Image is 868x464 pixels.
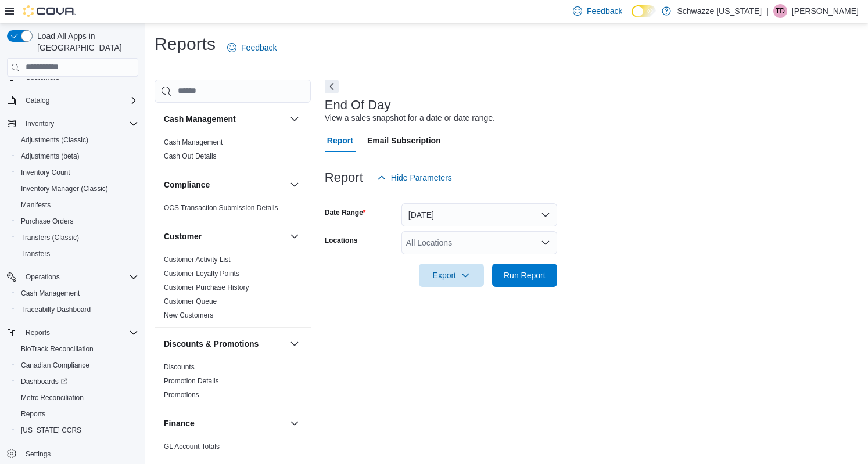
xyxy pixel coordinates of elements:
img: Cova [23,5,76,17]
h3: Customer [164,231,202,242]
a: Customer Activity List [164,256,231,264]
div: Discounts & Promotions [155,360,311,407]
a: Promotions [164,391,199,399]
span: Transfers [21,249,50,258]
button: Compliance [164,179,285,190]
h3: Cash Management [164,113,236,125]
a: Customer Queue [164,297,217,305]
span: Reports [21,409,45,419]
h3: Finance [164,418,195,429]
button: Catalog [21,93,54,107]
span: Inventory Manager (Classic) [16,182,138,196]
span: Metrc Reconciliation [16,391,138,405]
span: Adjustments (beta) [16,149,138,163]
a: [US_STATE] CCRS [16,423,86,437]
button: Traceabilty Dashboard [12,301,143,318]
p: [PERSON_NAME] [792,4,859,18]
button: [DATE] [401,203,557,226]
button: Cash Management [12,285,143,301]
a: Discounts [164,363,195,371]
button: Compliance [288,178,302,192]
span: Washington CCRS [16,423,138,437]
button: Purchase Orders [12,213,143,229]
button: Hide Parameters [372,166,457,189]
label: Locations [325,236,358,245]
button: Inventory [21,117,59,131]
button: Inventory Manager (Classic) [12,181,143,197]
p: | [766,4,769,18]
a: Cash Management [164,138,223,146]
span: Cash Management [164,138,223,147]
label: Date Range [325,208,366,217]
h1: Reports [155,33,216,56]
a: Adjustments (Classic) [16,133,93,147]
span: Discounts [164,362,195,372]
span: Inventory Count [16,166,138,179]
a: Inventory Count [16,166,75,179]
span: Customer Activity List [164,255,231,264]
button: Export [419,264,484,287]
a: Customer Loyalty Points [164,269,239,278]
button: Finance [288,416,302,430]
a: OCS Transaction Submission Details [164,204,278,212]
h3: End Of Day [325,98,391,112]
span: Report [327,129,353,152]
span: Promotions [164,390,199,400]
span: Transfers (Classic) [21,233,79,242]
div: Customer [155,253,311,327]
span: Feedback [587,5,622,17]
span: Cash Out Details [164,152,217,161]
button: Inventory Count [12,164,143,181]
button: Customer [288,229,302,243]
a: Metrc Reconciliation [16,391,88,405]
span: Cash Management [21,289,80,298]
span: Catalog [21,93,138,107]
a: Manifests [16,198,55,212]
a: Cash Management [16,286,84,300]
input: Dark Mode [632,5,656,17]
span: GL Account Totals [164,442,220,451]
span: Purchase Orders [16,214,138,228]
span: Dashboards [16,375,138,389]
p: Schwazze [US_STATE] [677,4,762,18]
a: Traceabilty Dashboard [16,303,95,316]
div: Cash Management [155,135,311,168]
span: Settings [21,447,138,461]
a: Promotion Details [164,377,219,385]
span: Dashboards [21,377,67,386]
button: Operations [21,270,64,284]
span: BioTrack Reconciliation [16,342,138,356]
span: Hide Parameters [391,172,452,184]
h3: Compliance [164,179,210,190]
span: Export [426,264,477,287]
span: Adjustments (Classic) [16,133,138,147]
button: Customer [164,231,285,242]
span: Inventory Count [21,168,70,177]
span: Transfers [16,247,138,261]
a: Feedback [223,36,281,59]
span: Purchase Orders [21,217,74,226]
button: Operations [2,269,143,285]
span: Settings [26,449,51,459]
span: Operations [26,272,60,282]
button: Transfers [12,246,143,262]
span: BioTrack Reconciliation [21,344,94,354]
button: Manifests [12,197,143,213]
a: Inventory Manager (Classic) [16,182,113,196]
button: Open list of options [541,238,550,247]
span: Email Subscription [367,129,441,152]
span: Catalog [26,96,49,105]
button: Reports [2,325,143,341]
button: Finance [164,418,285,429]
span: OCS Transaction Submission Details [164,203,278,213]
button: Discounts & Promotions [288,337,302,351]
span: Run Report [504,269,546,281]
span: Feedback [241,42,277,53]
button: Cash Management [164,113,285,125]
button: Adjustments (beta) [12,148,143,164]
span: Inventory Manager (Classic) [21,184,108,193]
span: Adjustments (Classic) [21,135,88,145]
button: Inventory [2,116,143,132]
button: Run Report [492,264,557,287]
